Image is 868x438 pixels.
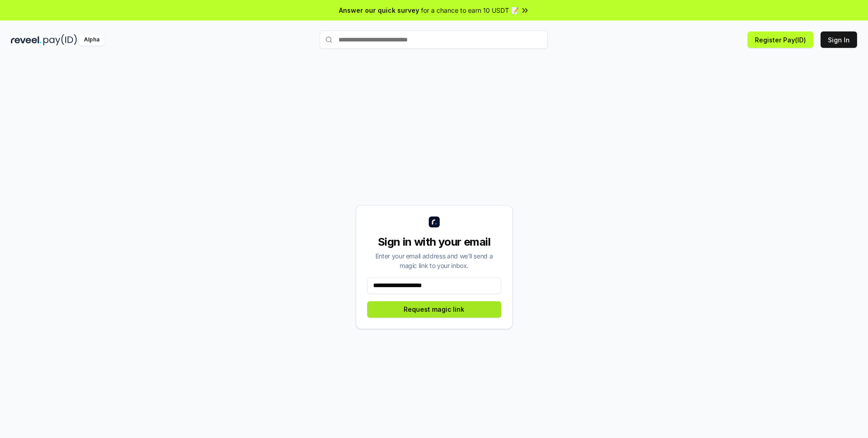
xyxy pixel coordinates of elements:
[43,34,77,46] img: pay_id
[821,31,857,48] button: Sign In
[79,34,104,46] div: Alpha
[367,235,501,249] div: Sign in with your email
[748,31,813,48] button: Register Pay(ID)
[421,5,519,15] span: for a chance to earn 10 USDT 📝
[339,5,419,15] span: Answer our quick survey
[367,301,501,318] button: Request magic link
[367,251,501,270] div: Enter your email address and we’ll send a magic link to your inbox.
[11,34,42,46] img: reveel_dark
[429,216,440,227] img: logo_small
